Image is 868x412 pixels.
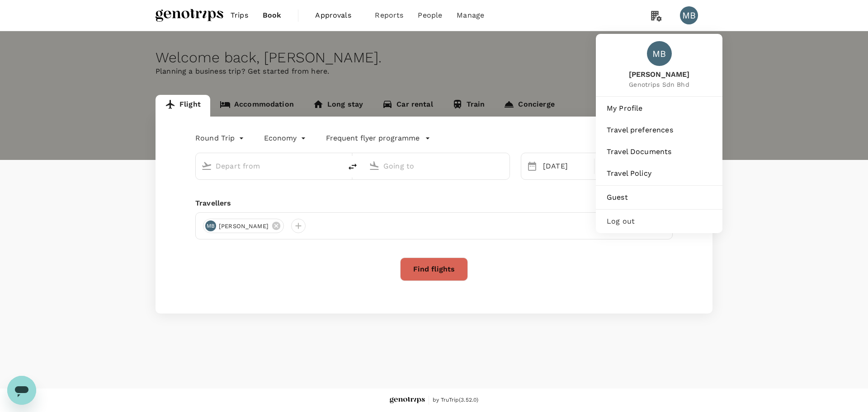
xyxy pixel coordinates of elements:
[156,66,712,77] p: Planning a business trip? Get started from here.
[264,131,308,145] div: Economy
[607,168,712,179] span: Travel Policy
[599,120,719,140] a: Travel preferences
[383,159,491,173] input: Going to
[210,95,303,117] a: Accommodation
[607,146,712,157] span: Travel Documents
[539,157,592,175] div: [DATE]
[503,165,505,167] button: Open
[263,10,282,21] span: Book
[213,222,274,231] span: [PERSON_NAME]
[680,6,698,24] div: MB
[195,198,673,209] div: Travellers
[607,192,712,203] span: Guest
[375,10,403,21] span: Reports
[599,98,719,118] a: My Profile
[342,156,363,178] button: delete
[418,10,442,21] span: People
[433,396,479,405] span: by TruTrip ( 3.52.0 )
[7,376,36,405] iframe: Button to launch messaging window
[195,131,246,145] div: Round Trip
[647,41,672,66] div: MB
[156,49,712,66] div: Welcome back , [PERSON_NAME] .
[303,95,373,117] a: Long stay
[203,219,284,233] div: MB[PERSON_NAME]
[335,165,337,167] button: Open
[205,220,216,231] div: MB
[373,95,443,117] a: Car rental
[607,125,712,136] span: Travel preferences
[629,80,690,89] span: Genotrips Sdn Bhd
[443,95,495,117] a: Train
[599,211,719,231] div: Log out
[599,142,719,162] a: Travel Documents
[400,257,468,281] button: Find flights
[326,133,430,144] button: Frequent flyer programme
[326,133,420,144] p: Frequent flyer programme
[315,10,360,21] span: Approvals
[629,70,690,80] span: [PERSON_NAME]
[156,5,223,25] img: Genotrips - ALL
[607,216,712,227] span: Log out
[494,95,564,117] a: Concierge
[390,397,425,404] img: Genotrips - ALL
[231,10,248,21] span: Trips
[599,164,719,183] a: Travel Policy
[607,103,712,114] span: My Profile
[156,95,210,117] a: Flight
[216,159,323,173] input: Depart from
[599,187,719,207] a: Guest
[457,10,484,21] span: Manage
